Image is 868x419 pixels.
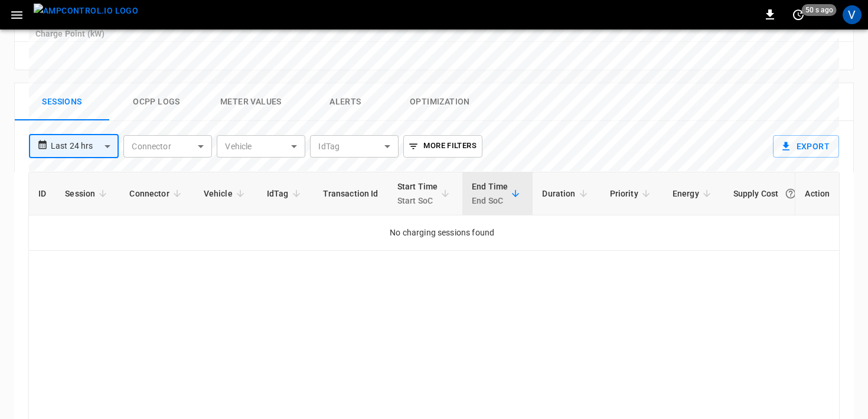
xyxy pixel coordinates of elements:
[29,172,56,215] th: ID
[472,179,523,208] span: End TimeEnd SoC
[733,183,802,204] div: Supply Cost
[673,186,714,201] span: Energy
[65,186,110,201] span: Session
[472,194,508,208] p: End SoC
[843,5,862,24] div: profile-icon
[393,83,487,121] button: Optimization
[129,186,184,201] span: Connector
[472,179,508,208] div: End Time
[204,186,248,201] span: Vehicle
[204,83,298,121] button: Meter Values
[298,83,393,121] button: Alerts
[15,83,109,121] button: Sessions
[802,4,837,16] span: 50 s ago
[795,172,839,215] th: Action
[610,186,654,201] span: Priority
[773,135,839,158] button: Export
[789,5,808,24] button: set refresh interval
[267,186,304,201] span: IdTag
[397,179,438,208] div: Start Time
[314,172,388,215] th: Transaction Id
[51,135,119,158] div: Last 24 hrs
[542,186,590,201] span: Duration
[780,183,801,204] button: The cost of your charging session based on your supply rates
[29,172,855,251] table: sessions table
[397,194,438,208] p: Start SoC
[397,179,453,208] span: Start TimeStart SoC
[109,83,204,121] button: Ocpp logs
[403,135,482,158] button: More Filters
[34,4,138,18] img: ampcontrol.io logo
